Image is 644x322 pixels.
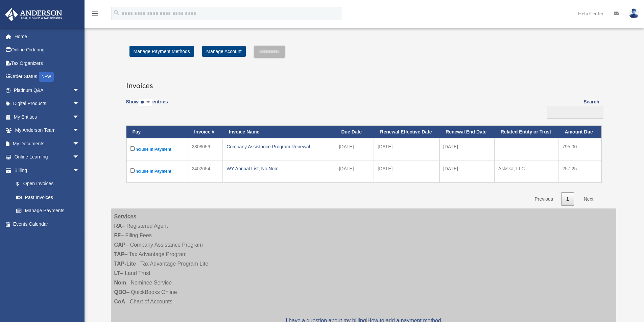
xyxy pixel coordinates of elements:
a: 1 [561,192,574,206]
a: $Open Invoices [9,177,83,191]
strong: FF [114,232,121,238]
a: Manage Account [202,46,245,57]
a: Order StatusNEW [5,70,90,84]
td: [DATE] [335,160,374,182]
strong: Nom [114,280,126,286]
a: Online Learningarrow_drop_down [5,150,90,164]
a: Events Calendar [5,217,90,231]
th: Renewal End Date: activate to sort column ascending [439,126,495,138]
a: Past Invoices [9,191,86,204]
td: [DATE] [439,138,495,160]
label: Include in Payment [130,167,185,175]
td: 257.25 [559,160,601,182]
td: 2308059 [188,138,223,160]
strong: RA [114,223,122,229]
th: Related Entity or Trust: activate to sort column ascending [495,126,559,138]
div: WY Annual List, No Nom [226,164,331,173]
label: Include in Payment [130,145,185,153]
select: Showentries [139,99,152,106]
a: Manage Payments [9,204,86,218]
span: arrow_drop_down [73,97,86,111]
a: Manage Payment Methods [129,46,194,57]
a: My Anderson Teamarrow_drop_down [5,124,90,137]
a: menu [91,12,99,18]
label: Show entries [126,98,168,113]
strong: TAP [114,251,125,257]
span: arrow_drop_down [73,150,86,164]
span: arrow_drop_down [73,164,86,177]
h3: Invoices [126,74,601,91]
a: Tax Organizers [5,56,90,70]
div: NEW [39,72,54,82]
span: arrow_drop_down [73,137,86,151]
td: Askska, LLC [495,160,559,182]
th: Pay: activate to sort column descending [126,126,188,138]
input: Search: [547,106,603,119]
th: Invoice Name: activate to sort column ascending [223,126,335,138]
th: Renewal Effective Date: activate to sort column ascending [374,126,439,138]
td: 2402654 [188,160,223,182]
a: My Entitiesarrow_drop_down [5,110,90,124]
a: Previous [529,192,558,206]
span: arrow_drop_down [73,110,86,124]
a: Next [579,192,599,206]
i: menu [91,9,99,18]
th: Amount Due: activate to sort column ascending [559,126,601,138]
strong: LT [114,270,120,276]
input: Include in Payment [130,168,135,173]
td: 795.00 [559,138,601,160]
a: Billingarrow_drop_down [5,164,86,177]
td: [DATE] [335,138,374,160]
label: Search: [545,98,601,119]
strong: Services [114,214,137,219]
th: Invoice #: activate to sort column ascending [188,126,223,138]
a: Platinum Q&Aarrow_drop_down [5,83,90,97]
a: Digital Productsarrow_drop_down [5,97,90,110]
i: search [113,9,120,17]
td: [DATE] [374,160,439,182]
a: Online Ordering [5,43,90,57]
img: User Pic [629,8,639,18]
td: [DATE] [439,160,495,182]
a: My Documentsarrow_drop_down [5,137,90,150]
td: [DATE] [374,138,439,160]
strong: TAP-Lite [114,261,136,267]
input: Include in Payment [130,146,135,151]
img: Anderson Advisors Platinum Portal [3,8,64,21]
span: $ [20,180,23,188]
strong: QBO [114,289,126,295]
span: arrow_drop_down [73,83,86,97]
th: Due Date: activate to sort column ascending [335,126,374,138]
div: Company Assistance Program Renewal [226,142,331,151]
strong: CAP [114,242,126,248]
a: Home [5,30,90,43]
span: arrow_drop_down [73,124,86,138]
strong: CoA [114,299,125,304]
